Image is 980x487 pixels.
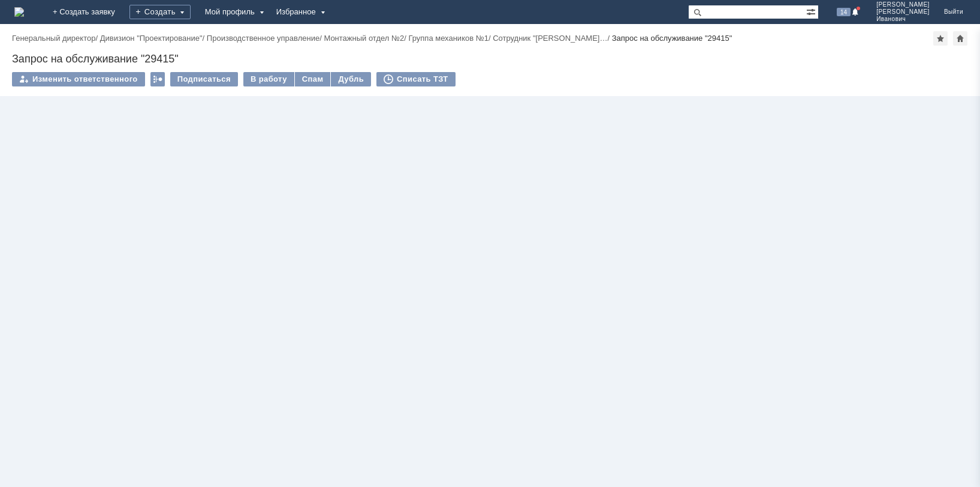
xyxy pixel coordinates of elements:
[14,7,24,17] img: logo
[876,1,930,8] span: [PERSON_NAME]
[953,31,967,46] div: Сделать домашней страницей
[612,34,732,43] div: Запрос на обслуживание "29415"
[12,53,968,65] div: Запрос на обслуживание "29415"
[207,34,324,43] div: /
[129,5,191,19] div: Создать
[207,34,319,43] a: Производственное управление
[324,34,408,43] div: /
[150,72,165,86] div: Работа с массовостью
[408,34,488,43] a: Группа механиков №1
[933,31,948,46] div: Добавить в избранное
[324,34,404,43] a: Монтажный отдел №2
[493,34,607,43] a: Сотрудник "[PERSON_NAME]…
[14,7,24,17] a: Перейти на домашнюю страницу
[408,34,493,43] div: /
[100,34,207,43] div: /
[876,8,930,16] span: [PERSON_NAME]
[12,34,95,43] a: Генеральный директор
[837,8,851,16] span: 14
[806,5,818,17] span: Расширенный поиск
[876,16,930,23] span: Иванович
[100,34,203,43] a: Дивизион "Проектирование"
[493,34,612,43] div: /
[12,34,100,43] div: /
